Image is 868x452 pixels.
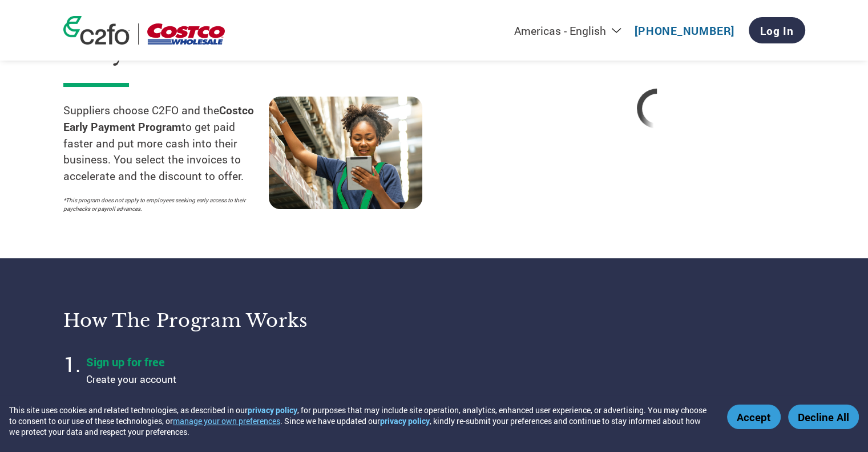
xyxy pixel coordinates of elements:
p: Suppliers choose C2FO and the to get paid faster and put more cash into their business. You selec... [63,102,269,185]
img: supply chain worker [269,97,422,209]
a: privacy policy [380,415,430,426]
button: Decline All [788,405,859,429]
a: Log In [749,17,805,43]
div: This site uses cookies and related technologies, as described in our , for purposes that may incl... [9,405,710,437]
button: manage your own preferences [173,415,280,426]
p: *This program does not apply to employees seeking early access to their paychecks or payroll adva... [63,196,257,213]
strong: Costco Early Payment Program [63,103,254,134]
h3: How the program works [63,309,420,332]
img: Costco [147,23,225,45]
img: c2fo logo [63,16,130,45]
p: Create your account [86,372,372,387]
h4: Sign up for free [86,354,372,369]
a: privacy policy [248,405,297,415]
a: [PHONE_NUMBER] [635,23,734,38]
button: Accept [727,405,781,429]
